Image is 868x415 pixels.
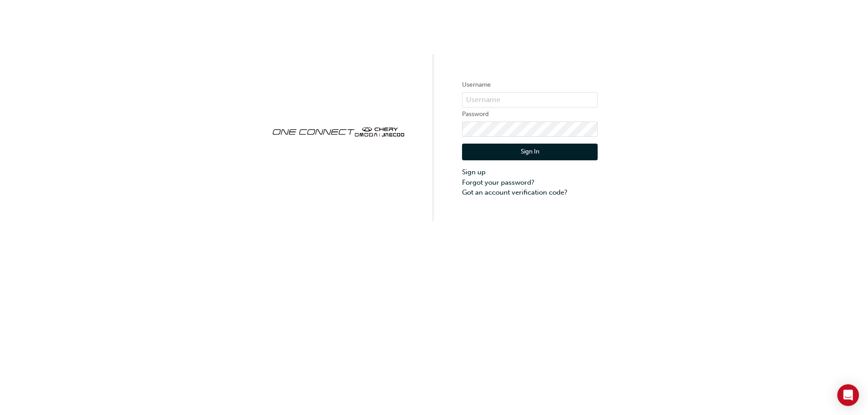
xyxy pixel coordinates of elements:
img: oneconnect [270,119,406,143]
label: Password [462,109,598,120]
a: Got an account verification code? [462,187,598,198]
input: Username [462,92,598,107]
button: Sign In [462,144,598,161]
a: Forgot your password? [462,177,598,188]
label: Username [462,79,598,90]
div: Open Intercom Messenger [837,384,859,406]
a: Sign up [462,167,598,177]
